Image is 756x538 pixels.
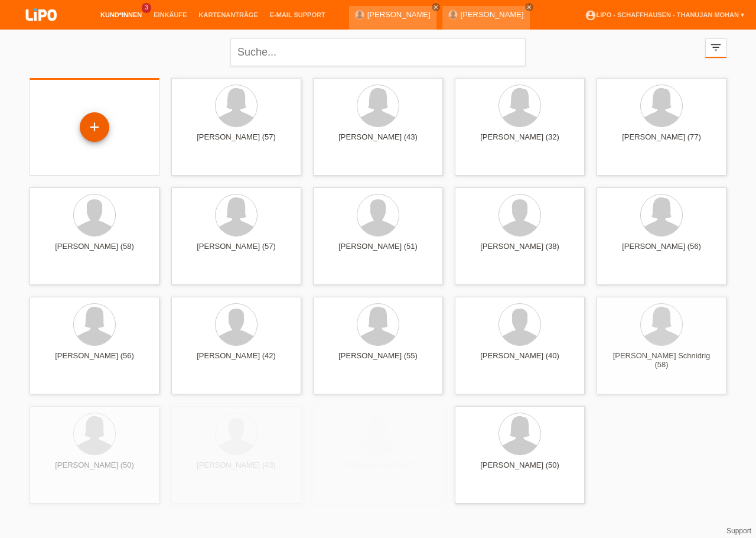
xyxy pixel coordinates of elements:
[606,351,717,370] div: [PERSON_NAME] Schnidrig (58)
[322,461,434,479] div: [PERSON_NAME] (67)
[94,11,148,18] a: Kund*innen
[606,242,717,261] div: [PERSON_NAME] (56)
[148,11,193,18] a: Einkäufe
[181,132,292,151] div: [PERSON_NAME] (57)
[230,38,526,66] input: Suche...
[181,351,292,370] div: [PERSON_NAME] (42)
[322,132,434,151] div: [PERSON_NAME] (43)
[80,117,109,137] div: Kund*in hinzufügen
[181,461,292,479] div: [PERSON_NAME] (43)
[322,351,434,370] div: [PERSON_NAME] (55)
[525,3,533,11] a: close
[464,461,575,479] div: [PERSON_NAME] (50)
[433,4,439,10] i: close
[12,24,71,33] a: LIPO pay
[585,9,597,21] i: account_circle
[39,351,150,370] div: [PERSON_NAME] (56)
[579,11,750,18] a: account_circleLIPO - Schaffhausen - Thanujan Mohan ▾
[367,10,431,19] a: [PERSON_NAME]
[461,10,524,19] a: [PERSON_NAME]
[709,41,722,54] i: filter_list
[193,11,264,18] a: Kartenanträge
[39,242,150,261] div: [PERSON_NAME] (58)
[142,3,151,13] span: 3
[526,4,532,10] i: close
[264,11,331,18] a: E-Mail Support
[726,527,751,535] a: Support
[464,351,575,370] div: [PERSON_NAME] (40)
[432,3,440,11] a: close
[39,461,150,479] div: [PERSON_NAME] (50)
[464,132,575,151] div: [PERSON_NAME] (32)
[181,242,292,261] div: [PERSON_NAME] (57)
[464,242,575,261] div: [PERSON_NAME] (38)
[606,132,717,151] div: [PERSON_NAME] (77)
[322,242,434,261] div: [PERSON_NAME] (51)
